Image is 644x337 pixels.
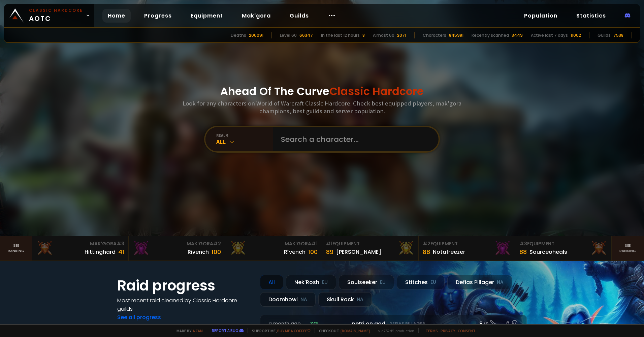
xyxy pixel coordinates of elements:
[118,247,124,256] div: 41
[213,240,221,247] span: # 2
[229,240,318,247] div: Mak'Gora
[260,292,316,307] div: Doomhowl
[225,236,322,261] a: Mak'Gora#1Rîvench100
[397,32,406,38] div: 2071
[425,328,438,333] a: Terms
[373,32,394,38] div: Almost 60
[497,279,504,286] small: NA
[129,236,225,261] a: Mak'Gora#2Rivench100
[117,313,161,321] a: See all progress
[220,83,424,99] h1: Ahead Of The Curve
[613,32,623,38] div: 7538
[172,328,203,333] span: Made by
[212,247,221,256] div: 100
[322,279,328,286] small: EU
[339,275,394,289] div: Soulseeker
[423,247,430,256] div: 88
[249,32,263,38] div: 206091
[571,32,581,38] div: 11002
[133,240,221,247] div: Mak'Gora
[311,240,318,247] span: # 1
[236,9,276,23] a: Mak'gora
[277,127,430,151] input: Search a character...
[433,248,465,256] div: Notafreezer
[447,275,512,289] div: Defias Pillager
[449,32,463,38] div: 845981
[430,279,436,286] small: EU
[458,328,476,333] a: Consent
[139,9,177,23] a: Progress
[519,240,527,247] span: # 3
[308,247,318,256] div: 100
[212,328,238,333] a: Report a bug
[322,236,419,261] a: #1Equipment89[PERSON_NAME]
[512,32,523,38] div: 3449
[29,7,83,13] small: Classic Hardcore
[277,328,311,333] a: Buy me a coffee
[326,247,333,256] div: 89
[185,9,228,23] a: Equipment
[216,138,273,146] div: All
[29,7,83,24] span: AOTC
[180,99,464,115] h3: Look for any characters on World of Warcraft Classic Hardcore. Check best equipped players, mak'g...
[284,9,314,23] a: Guilds
[188,248,209,256] div: Rivench
[286,275,336,289] div: Nek'Rosh
[326,240,332,247] span: # 1
[571,9,611,23] a: Statistics
[326,240,414,247] div: Equipment
[329,84,424,99] span: Classic Hardcore
[515,236,612,261] a: #3Equipment88Sourceoheals
[357,296,363,303] small: NA
[299,32,313,38] div: 66347
[598,32,611,38] div: Guilds
[472,32,509,38] div: Recently scanned
[36,240,125,247] div: Mak'Gora
[284,248,305,256] div: Rîvench
[336,248,381,256] div: [PERSON_NAME]
[260,315,527,333] a: a month agozgpetri on godDefias Pillager8 /90
[117,275,252,296] h1: Raid progress
[4,4,94,27] a: Classic HardcoreAOTC
[341,328,370,333] a: [DOMAIN_NAME]
[32,236,129,261] a: Mak'Gora#3Hittinghard41
[423,32,446,38] div: Characters
[380,279,386,286] small: EU
[248,328,311,333] span: Support me,
[397,275,445,289] div: Stitches
[117,240,124,247] span: # 3
[315,328,370,333] span: Checkout
[519,240,608,247] div: Equipment
[85,248,116,256] div: Hittinghard
[321,32,360,38] div: In the last 12 hours
[519,247,527,256] div: 88
[216,133,273,138] div: realm
[193,328,203,333] a: a fan
[531,32,568,38] div: Active last 7 days
[612,236,644,261] a: Seeranking
[423,240,430,247] span: # 2
[300,296,307,303] small: NA
[519,9,563,23] a: Population
[231,32,246,38] div: Deaths
[423,240,511,247] div: Equipment
[102,9,131,23] a: Home
[374,328,414,333] span: v. d752d5 - production
[441,328,455,333] a: Privacy
[280,32,297,38] div: Level 60
[318,292,372,307] div: Skull Rock
[529,248,567,256] div: Sourceoheals
[117,296,252,313] h4: Most recent raid cleaned by Classic Hardcore guilds
[362,32,365,38] div: 8
[419,236,515,261] a: #2Equipment88Notafreezer
[260,275,283,289] div: All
